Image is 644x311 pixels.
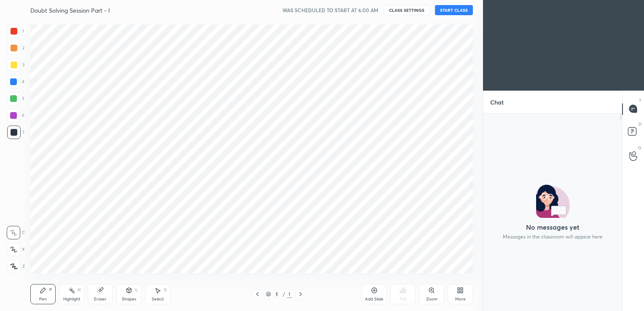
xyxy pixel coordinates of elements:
[7,24,24,38] div: 1
[135,288,138,292] div: L
[49,288,52,292] div: P
[7,260,25,273] div: Z
[273,292,281,297] div: 1
[122,297,136,301] div: Shapes
[7,243,25,256] div: X
[483,91,510,113] p: Chat
[164,288,166,292] div: S
[7,126,24,139] div: 7
[426,297,437,301] div: Zoom
[7,41,24,55] div: 2
[435,5,473,15] button: START CLASS
[283,292,285,297] div: /
[7,109,24,122] div: 6
[30,6,110,14] h4: Doubt Solving Session Part - I
[7,75,24,88] div: 4
[455,297,466,301] div: More
[287,290,292,298] div: 1
[39,297,47,301] div: Pen
[7,92,24,105] div: 5
[365,297,384,301] div: Add Slide
[639,97,641,104] p: T
[63,297,80,301] div: Highlight
[384,5,430,15] button: CLASS SETTINGS
[152,297,164,301] div: Select
[638,145,641,151] p: G
[78,288,80,292] div: H
[7,58,24,72] div: 3
[639,121,641,127] p: D
[282,6,378,14] h5: WAS SCHEDULED TO START AT 6:00 AM
[7,226,25,239] div: C
[94,297,107,301] div: Eraser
